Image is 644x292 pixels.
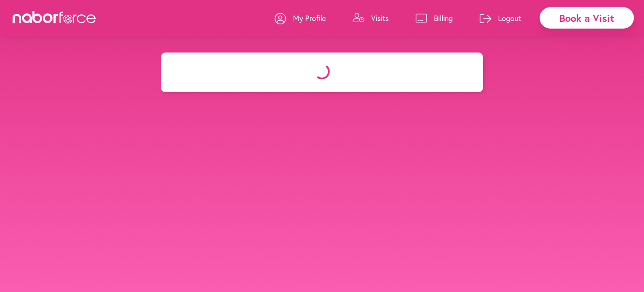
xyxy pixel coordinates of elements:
a: Billing [415,5,453,31]
div: Book a Visit [540,7,634,29]
p: Billing [434,13,453,23]
a: Visits [353,5,389,31]
p: Visits [371,13,389,23]
p: My Profile [293,13,326,23]
a: My Profile [275,5,326,31]
p: Logout [498,13,521,23]
a: Logout [480,5,521,31]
